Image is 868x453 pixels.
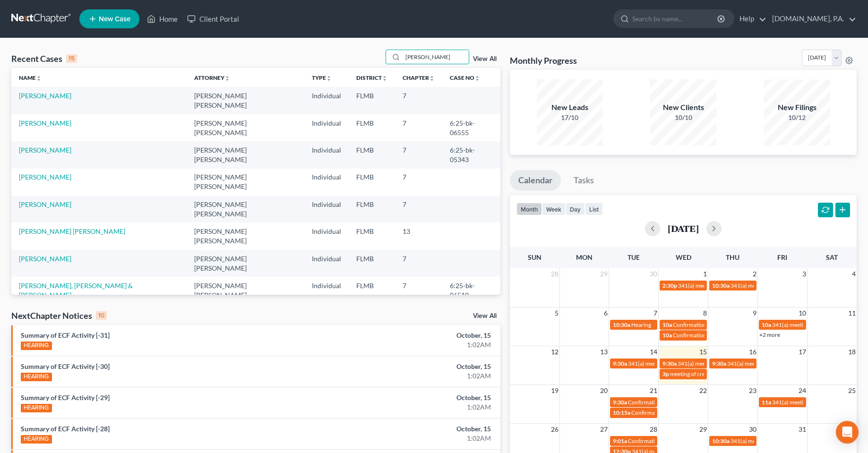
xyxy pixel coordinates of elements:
[712,437,730,444] span: 10:30a
[187,114,304,141] td: [PERSON_NAME] [PERSON_NAME]
[528,253,541,261] span: Sun
[187,222,304,249] td: [PERSON_NAME] [PERSON_NAME]
[19,200,71,208] a: [PERSON_NAME]
[748,385,757,396] span: 23
[473,313,497,319] a: View All
[21,331,110,339] a: Summary of ECF Activity [-31]
[349,87,395,114] td: FLMB
[735,10,766,27] a: Help
[649,385,658,396] span: 21
[599,268,609,280] span: 29
[356,74,387,81] a: Districtunfold_more
[599,424,609,435] span: 27
[516,203,542,215] button: month
[613,360,627,367] span: 9:30a
[650,102,716,113] div: New Clients
[759,331,780,338] a: +2 more
[99,16,130,23] span: New Case
[19,74,42,81] a: Nameunfold_more
[649,346,658,358] span: 14
[550,424,559,435] span: 26
[767,10,856,27] a: [DOMAIN_NAME], P.A.
[702,268,708,280] span: 1
[349,277,395,304] td: FLMB
[341,362,491,371] div: October, 15
[473,56,497,62] a: View All
[96,311,107,320] div: 10
[673,332,727,339] span: Confirmation Hearing
[649,424,658,435] span: 28
[662,282,677,289] span: 2:30p
[550,346,559,358] span: 12
[187,277,304,304] td: [PERSON_NAME] [PERSON_NAME]
[341,424,491,434] div: October, 15
[224,76,230,81] i: unfold_more
[341,402,491,412] div: 1:02AM
[21,342,52,350] div: HEARING
[349,169,395,196] td: FLMB
[764,102,830,113] div: New Filings
[349,222,395,249] td: FLMB
[762,399,771,406] span: 11a
[442,114,500,141] td: 6:25-bk-06555
[182,10,244,27] a: Client Portal
[712,282,730,289] span: 10:30a
[676,253,691,261] span: Wed
[349,250,395,277] td: FLMB
[395,87,442,114] td: 7
[554,308,559,319] span: 5
[304,87,349,114] td: Individual
[847,385,857,396] span: 25
[798,308,807,319] span: 10
[772,321,809,328] span: 341(a) meeting
[442,141,500,168] td: 6:25-bk-05343
[678,360,715,367] span: 341(a) meeting
[450,74,480,81] a: Case Nounfold_more
[748,424,757,435] span: 30
[19,282,133,299] a: [PERSON_NAME], [PERSON_NAME] & [PERSON_NAME]
[673,321,726,328] span: Confirmation hearing
[613,321,630,328] span: 10:30a
[19,173,71,181] a: [PERSON_NAME]
[762,321,771,328] span: 10a
[603,308,609,319] span: 6
[631,409,686,416] span: Confirmation Hearing
[142,10,182,27] a: Home
[730,437,768,444] span: 341(a) meeting
[349,114,395,141] td: FLMB
[698,424,708,435] span: 29
[668,223,699,233] h2: [DATE]
[847,308,857,319] span: 11
[798,346,807,358] span: 17
[576,253,593,261] span: Mon
[187,87,304,114] td: [PERSON_NAME] [PERSON_NAME]
[628,437,681,444] span: Confirmation hearing
[21,425,110,433] a: Summary of ECF Activity [-28]
[628,360,665,367] span: 341(a) meeting
[613,399,627,406] span: 9:30a
[395,222,442,249] td: 13
[613,409,630,416] span: 10:15a
[19,255,71,263] a: [PERSON_NAME]
[632,10,719,27] input: Search by name...
[826,253,838,261] span: Sat
[349,196,395,222] td: FLMB
[550,268,559,280] span: 28
[341,340,491,350] div: 1:02AM
[395,169,442,196] td: 7
[304,250,349,277] td: Individual
[510,55,577,66] h3: Monthly Progress
[36,76,42,81] i: unfold_more
[662,332,672,339] span: 10a
[187,250,304,277] td: [PERSON_NAME] [PERSON_NAME]
[19,119,71,127] a: [PERSON_NAME]
[341,393,491,402] div: October, 15
[395,250,442,277] td: 7
[772,399,809,406] span: 341(a) meeting
[801,268,807,280] span: 3
[537,102,603,113] div: New Leads
[752,268,757,280] span: 2
[566,203,585,215] button: day
[777,253,787,261] span: Fri
[649,268,658,280] span: 30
